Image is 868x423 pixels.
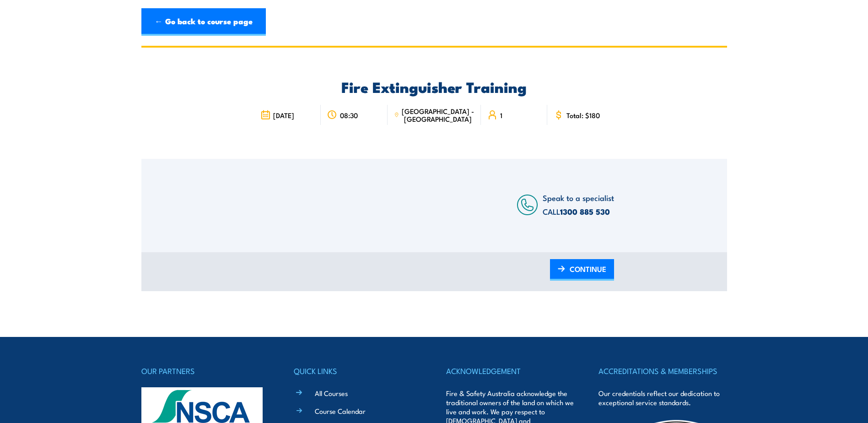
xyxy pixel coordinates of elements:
[294,364,422,377] h4: QUICK LINKS
[446,364,574,377] h4: ACKNOWLEDGEMENT
[566,111,600,119] span: Total: $180
[560,206,610,217] a: 1300 885 530
[543,192,614,217] span: Speak to a specialist CALL
[598,364,727,377] h4: ACCREDITATIONS & MEMBERSHIPS
[254,80,614,93] h2: Fire Extinguisher Training
[598,389,727,407] p: Our credentials reflect our dedication to exceptional service standards.
[550,259,614,281] a: CONTINUE
[500,111,502,119] span: 1
[340,111,358,119] span: 08:30
[141,8,266,36] a: ← Go back to course page
[141,364,270,377] h4: OUR PARTNERS
[273,111,294,119] span: [DATE]
[315,406,366,416] a: Course Calendar
[315,388,348,398] a: All Courses
[570,257,606,281] span: CONTINUE
[402,107,474,123] span: [GEOGRAPHIC_DATA] - [GEOGRAPHIC_DATA]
